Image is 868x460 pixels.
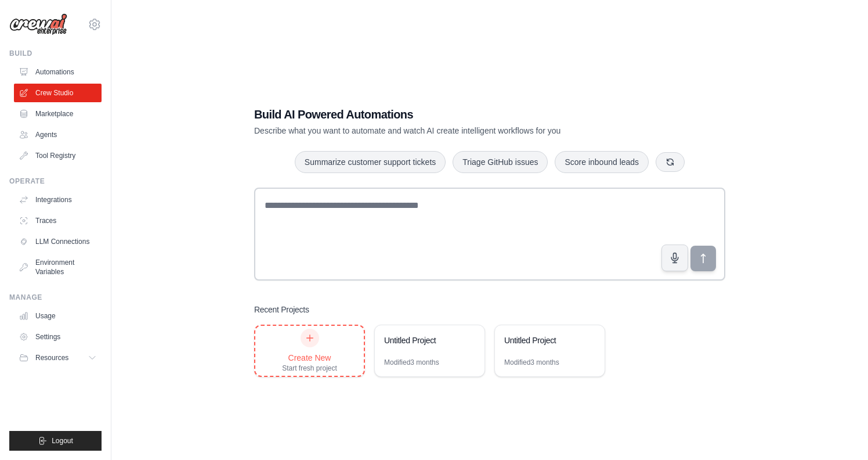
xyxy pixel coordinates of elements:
div: Manage [9,293,102,302]
button: Click to speak your automation idea [661,245,688,271]
a: Crew Studio [14,84,102,102]
span: Logout [52,436,73,445]
a: Usage [14,307,102,325]
a: Tool Registry [14,146,102,165]
iframe: Chat Widget [810,404,868,460]
div: Untitled Project [384,335,464,346]
a: Marketplace [14,105,102,123]
button: Score inbound leads [555,151,649,173]
div: Start fresh project [282,364,337,373]
p: Describe what you want to automate and watch AI create intelligent workflows for you [254,125,644,136]
a: Integrations [14,191,102,209]
img: Logo [9,13,67,35]
button: Resources [14,348,102,367]
h1: Build AI Powered Automations [254,106,644,123]
button: Triage GitHub issues [453,151,548,173]
div: Modified 3 months [504,358,559,367]
button: Summarize customer support tickets [295,151,446,173]
button: Logout [9,431,102,451]
div: Build [9,49,102,58]
span: Resources [35,353,68,362]
a: Environment Variables [14,253,102,281]
a: Settings [14,328,102,346]
button: Get new suggestions [656,152,685,172]
a: Automations [14,63,102,81]
a: Traces [14,211,102,230]
div: Create New [282,352,337,364]
a: Agents [14,125,102,144]
div: Modified 3 months [384,358,439,367]
a: LLM Connections [14,232,102,251]
div: Operate [9,177,102,186]
div: Untitled Project [504,335,584,346]
h3: Recent Projects [254,304,309,315]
